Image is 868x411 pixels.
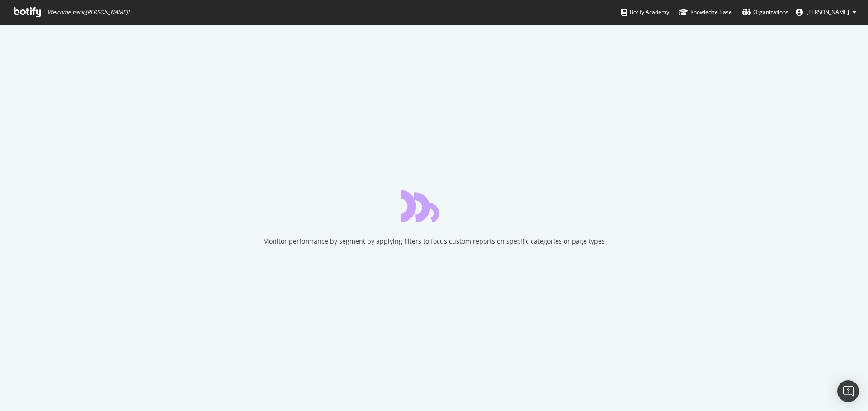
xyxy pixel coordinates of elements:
[621,8,669,17] div: Botify Academy
[788,5,863,19] button: [PERSON_NAME]
[263,237,605,246] div: Monitor performance by segment by applying filters to focus custom reports on specific categories...
[807,8,849,16] span: Michael Boulter
[679,8,732,17] div: Knowledge Base
[837,380,859,402] div: Open Intercom Messenger
[401,190,467,222] div: animation
[742,8,788,17] div: Organizations
[47,9,129,16] span: Welcome back, [PERSON_NAME] !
